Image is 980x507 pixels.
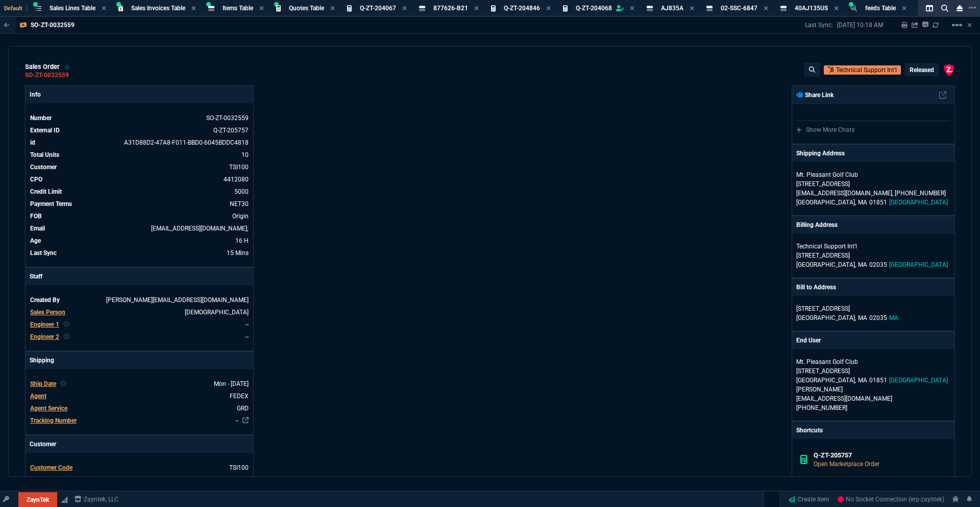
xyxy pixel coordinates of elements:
span: Number [30,114,52,122]
p: Shipping Address [796,149,845,158]
span: 02035 [869,261,887,268]
span: 01851 [869,199,887,206]
tr: See Marketplace Order [30,125,249,135]
span: [GEOGRAPHIC_DATA], [796,199,856,206]
tr: See Marketplace Order [30,137,249,148]
span: Sales Invoices Table [131,5,185,12]
tr: tsiaccounting@tsisupport.com; [30,223,249,234]
tr: undefined [30,403,249,413]
nx-icon: Close Tab [546,5,551,13]
nx-icon: Close Tab [330,5,335,13]
span: Default [4,5,27,12]
p: Staff [26,268,253,285]
a: Open Customer in hubSpot [824,65,901,75]
nx-icon: Close Tab [191,5,196,13]
span: Created By [30,296,60,304]
p: Shipping [26,352,253,369]
a: See Marketplace Order [213,127,249,134]
nx-icon: Close Tab [259,5,264,13]
p: SO-ZT-0032559 [31,21,75,29]
p: Mt. Pleasant Golf Club [796,170,894,179]
nx-icon: Clear selected rep [63,332,69,341]
span: MA [858,199,867,206]
nx-icon: Close Workbench [952,2,967,14]
nx-icon: Close Tab [402,5,407,13]
p: Billing Address [796,220,838,229]
p: [EMAIL_ADDRESS][DOMAIN_NAME], [PHONE_NUMBER] [796,189,950,198]
tr: undefined [30,162,249,172]
span: AJ835A [661,5,683,12]
p: Mt. Pleasant Golf Club [796,357,894,366]
p: Technical Support Int'l [836,65,897,75]
nx-icon: Close Tab [474,5,479,13]
nx-icon: Search [937,2,952,14]
nx-icon: Open New Tab [969,3,976,13]
span: Agent [30,393,46,400]
p: Shortcuts [792,422,954,439]
tr: undefined [30,187,249,197]
a: 4412080 [224,176,249,183]
span: tsiaccounting@tsisupport.com; [151,225,249,232]
nx-icon: Clear selected rep [63,320,69,329]
tr: undefined [30,211,249,221]
p: Share Link [796,90,834,100]
span: id [30,139,35,146]
span: Origin [232,213,249,220]
nx-icon: Close Tab [764,5,768,13]
mat-icon: Example home icon [951,19,963,31]
a: -- [235,417,238,424]
span: See Marketplace Order [124,139,249,146]
tr: undefined [30,379,249,389]
span: Customer Name [30,476,73,483]
p: Open Marketplace Order [814,459,947,469]
span: VAHI [185,309,249,316]
span: MA [858,314,867,321]
span: Q-ZT-204067 [360,5,396,12]
a: Technical Support Int'l [188,476,249,483]
span: Last Sync [30,249,57,257]
p: [STREET_ADDRESS] [796,179,950,189]
span: Items Table [223,5,253,12]
span: 10/12/25 => 7:00 PM [235,237,249,244]
span: Age [30,237,41,244]
p: [STREET_ADDRESS] [796,251,950,260]
nx-icon: Back to Table [4,21,10,29]
p: Bill to Address [796,283,836,292]
span: Ship Date [30,380,56,387]
span: FEDEX [230,393,249,400]
span: 10/13/25 => 10:18 AM [227,249,249,257]
tr: undefined [30,174,249,185]
span: TSI100 [229,464,249,471]
nx-icon: Split Panels [922,2,937,14]
span: Q-ZT-204068 [576,5,612,12]
span: Payment Terms [30,200,72,208]
span: 5000 [234,188,249,195]
p: Released [910,66,934,74]
p: [EMAIL_ADDRESS][DOMAIN_NAME] [796,394,950,403]
a: Show More Chats [796,126,854,133]
span: 10 [241,151,249,158]
span: [GEOGRAPHIC_DATA], [796,261,856,268]
span: 40AJ135US [795,5,828,12]
span: Credit Limit [30,188,62,195]
span: 01851 [869,377,887,384]
span: 877626-B21 [433,5,468,12]
tr: undefined [30,199,249,209]
span: [GEOGRAPHIC_DATA], [796,314,856,321]
nx-icon: Clear selected rep [60,379,66,388]
span: MA [889,314,898,321]
a: Hide Workbench [967,21,972,29]
p: Last Sync: [805,21,837,29]
p: [PHONE_NUMBER] [796,403,950,412]
span: MA [858,261,867,268]
span: Total Units [30,151,59,158]
p: Technical Support Int'l [796,242,894,251]
span: [GEOGRAPHIC_DATA] [889,199,948,206]
span: 02-SSC-6847 [721,5,757,12]
div: Add to Watchlist [64,63,71,71]
span: Engineer 2 [30,333,59,340]
span: Sales Person [30,309,65,316]
nx-icon: Close Tab [630,5,634,13]
span: Sales Lines Table [50,5,95,12]
nx-icon: Close Tab [834,5,839,13]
